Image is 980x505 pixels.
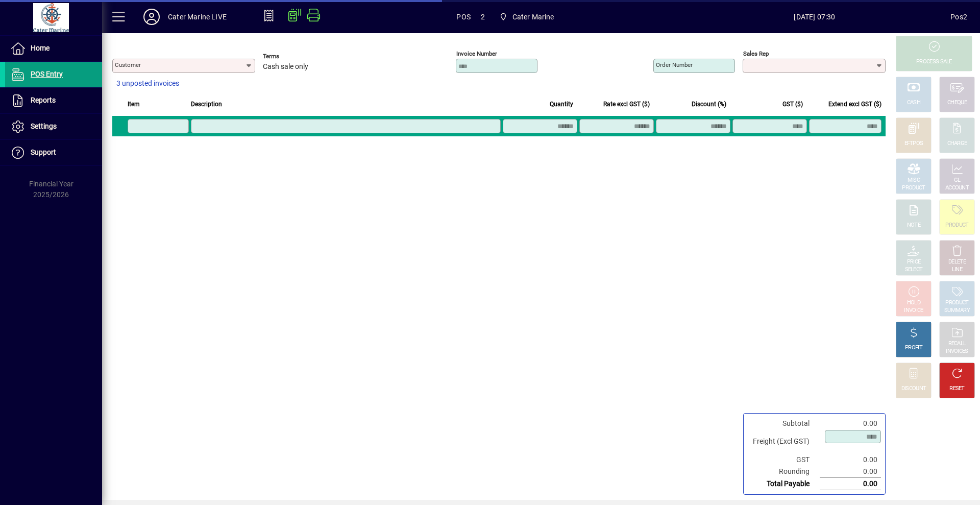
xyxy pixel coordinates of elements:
mat-label: Customer [115,61,141,68]
span: Discount (%) [692,99,726,110]
td: Subtotal [748,418,820,429]
div: ACCOUNT [945,184,969,192]
div: RESET [949,385,965,393]
td: Total Payable [748,478,820,490]
span: Extend excl GST ($) [828,99,881,110]
span: [DATE] 07:30 [679,9,951,25]
div: EFTPOS [904,140,923,148]
td: 0.00 [820,454,881,466]
span: Terms [263,53,324,60]
div: CHEQUE [947,99,967,107]
a: Reports [5,88,102,113]
span: POS Entry [31,70,63,78]
div: LINE [952,266,962,274]
div: GL [954,177,961,184]
div: SELECT [905,266,923,274]
div: Pos2 [950,9,967,25]
a: Home [5,36,102,61]
span: Support [31,148,56,156]
div: Cater Marine LIVE [168,9,227,25]
td: Rounding [748,466,820,478]
td: 0.00 [820,478,881,490]
div: INVOICES [946,348,968,355]
div: CHARGE [947,140,967,148]
div: CASH [907,99,920,107]
td: 0.00 [820,418,881,429]
td: 0.00 [820,466,881,478]
span: GST ($) [782,99,803,110]
div: HOLD [907,299,920,307]
span: Home [31,44,50,52]
span: Reports [31,96,56,104]
button: 3 unposted invoices [112,75,183,93]
span: Cater Marine [495,8,558,26]
div: SUMMARY [944,307,970,315]
mat-label: Invoice number [456,50,497,57]
div: NOTE [907,222,920,229]
td: GST [748,454,820,466]
div: DELETE [948,258,966,266]
td: Freight (Excl GST) [748,429,820,454]
a: Settings [5,114,102,139]
span: Rate excl GST ($) [603,99,650,110]
div: PRODUCT [945,222,968,229]
span: Settings [31,122,57,130]
span: POS [456,9,471,25]
span: 3 unposted invoices [116,78,179,89]
span: 2 [481,9,485,25]
span: Description [191,99,222,110]
div: RECALL [948,340,966,348]
a: Support [5,140,102,165]
span: Quantity [550,99,573,110]
div: PRODUCT [902,184,925,192]
div: PROCESS SALE [916,58,952,66]
div: MISC [908,177,920,184]
span: Cash sale only [263,63,308,71]
button: Profile [135,8,168,26]
span: Item [128,99,140,110]
div: PRICE [907,258,921,266]
div: PROFIT [905,344,922,352]
div: INVOICE [904,307,923,315]
div: PRODUCT [945,299,968,307]
div: DISCOUNT [901,385,926,393]
mat-label: Sales rep [743,50,769,57]
mat-label: Order number [656,61,693,68]
span: Cater Marine [512,9,554,25]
